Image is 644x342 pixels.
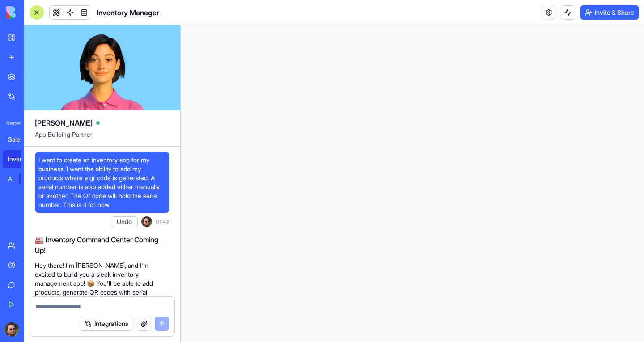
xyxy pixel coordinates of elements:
[97,7,159,18] span: Inventory Manager
[141,216,152,227] img: ACg8ocLOzJOMfx9isZ1m78W96V-9B_-F0ZO2mgTmhXa4GGAzbULkhUdz=s96-c
[80,317,133,331] button: Integrations
[8,155,33,164] div: Inventory Manager
[8,135,33,144] div: Sales Order Hub
[35,261,169,315] p: Hey there! I'm [PERSON_NAME], and I'm excited to build you a sleek inventory management app! 📦 Yo...
[580,5,639,20] button: Invite & Share
[35,130,169,146] span: App Building Partner
[3,131,38,148] a: Sales Order Hub
[35,118,93,128] span: [PERSON_NAME]
[6,6,62,19] img: logo
[19,173,33,184] div: TRY
[38,156,166,209] span: I want to create an inventory app for my business. I want the ability to add my products where a ...
[35,234,169,256] h2: 🏭 Inventory Command Center Coming Up!
[111,216,138,227] button: Undo
[3,120,21,127] span: Recent
[4,322,19,337] img: ACg8ocLOzJOMfx9isZ1m78W96V-9B_-F0ZO2mgTmhXa4GGAzbULkhUdz=s96-c
[8,174,13,183] div: AI Logo Generator
[3,170,38,188] a: AI Logo GeneratorTRY
[156,218,169,225] span: 01:48
[3,150,38,168] a: Inventory Manager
